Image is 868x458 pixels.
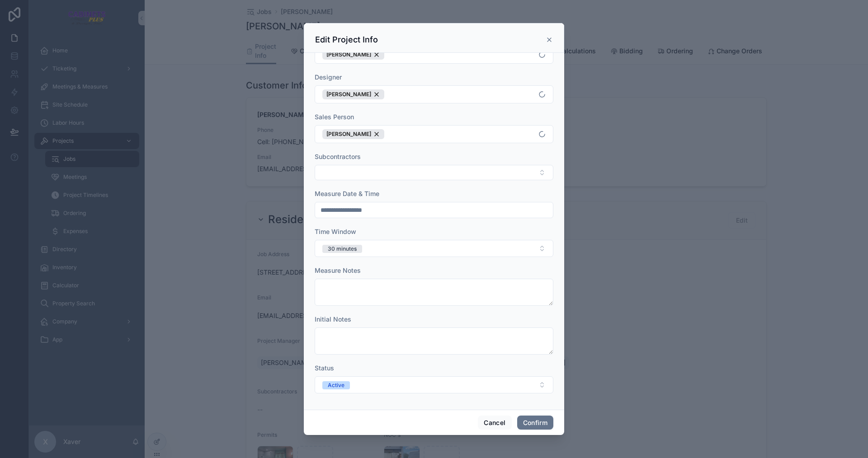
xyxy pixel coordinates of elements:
span: Subcontractors [315,153,361,160]
button: Unselect 4 [322,89,384,99]
button: Unselect 8 [322,50,384,60]
span: Designer [315,73,342,81]
button: Confirm [517,416,553,430]
span: [PERSON_NAME] [326,51,371,58]
span: Initial Notes [315,315,351,323]
button: Select Button [315,46,553,64]
button: Cancel [478,416,511,430]
span: Sales Person [315,113,354,121]
span: Measure Date & Time [315,190,379,197]
div: 30 minutes [328,245,357,253]
button: Select Button [315,125,553,143]
button: Unselect 4 [322,129,384,139]
button: Select Button [315,376,553,393]
button: Select Button [315,165,553,180]
h3: Edit Project Info [315,34,378,45]
div: Active [328,381,344,389]
span: Measure Notes [315,266,361,274]
span: Status [315,364,334,372]
span: [PERSON_NAME] [326,91,371,98]
span: [PERSON_NAME] [326,131,371,138]
span: Time Window [315,228,356,235]
button: Select Button [315,85,553,103]
button: Select Button [315,240,553,257]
